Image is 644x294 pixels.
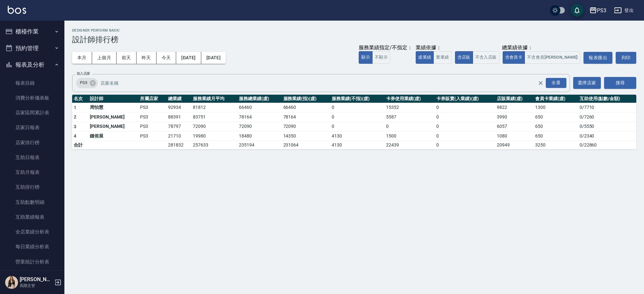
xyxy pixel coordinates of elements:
[545,77,568,89] button: Open
[435,122,495,131] td: 0
[578,112,636,122] td: 0 / 7260
[384,141,435,149] td: 22439
[3,224,62,239] a: 全店業績分析表
[282,131,330,141] td: 14350
[495,112,534,122] td: 3990
[546,78,566,88] div: 全選
[330,112,384,122] td: 0
[88,95,138,103] th: 設計師
[191,141,237,149] td: 257633
[88,131,138,141] td: 鍾侑展
[534,112,578,122] td: 650
[3,195,62,210] a: 互助點數明細
[166,103,191,112] td: 92934
[76,80,91,86] span: PS3
[571,4,583,17] button: save
[3,150,62,165] a: 互助日報表
[237,141,282,149] td: 235194
[583,52,612,64] button: 報表匯出
[495,95,534,103] th: 店販業績(虛)
[138,103,166,112] td: PS3
[578,131,636,141] td: 0 / 2340
[5,276,18,289] img: Person
[597,6,606,14] div: PS3
[8,6,26,14] img: Logo
[20,276,52,283] h5: [PERSON_NAME]
[473,51,499,64] button: 不含入店販
[435,95,495,103] th: 卡券販賣(入業績)(虛)
[3,105,62,120] a: 店家區間累計表
[330,103,384,112] td: 0
[455,51,473,64] button: 含店販
[372,51,390,64] button: 不顯示
[20,283,52,289] p: 高階主管
[435,112,495,122] td: 0
[3,135,62,150] a: 店家排行榜
[282,95,330,103] th: 服務業績(指)(虛)
[3,90,62,105] a: 消費分析儀表板
[3,239,62,254] a: 每日業績分析表
[166,141,191,149] td: 281832
[534,141,578,149] td: 3250
[573,77,601,89] button: 選擇店家
[138,122,166,131] td: PS3
[237,112,282,122] td: 78164
[3,120,62,135] a: 店家日報表
[384,131,435,141] td: 1500
[416,51,434,64] button: 虛業績
[534,95,578,103] th: 會員卡業績(虛)
[384,122,435,131] td: 0
[330,95,384,103] th: 服務業績(不指)(虛)
[604,77,636,89] button: 搜尋
[237,131,282,141] td: 18480
[137,52,156,64] button: 昨天
[330,141,384,149] td: 4130
[72,141,88,149] td: 合計
[117,52,137,64] button: 前天
[237,122,282,131] td: 72090
[191,95,237,103] th: 服務業績月平均
[578,95,636,103] th: 互助使用(點數/金額)
[72,35,636,44] h3: 設計師排行榜
[330,122,384,131] td: 0
[3,210,62,224] a: 互助業績報表
[72,28,636,33] h2: Designer Perform Basic
[74,105,76,110] span: 1
[282,103,330,112] td: 66460
[166,112,191,122] td: 88391
[74,114,76,119] span: 2
[282,141,330,149] td: 231064
[384,103,435,112] td: 15352
[191,103,237,112] td: 81812
[578,103,636,112] td: 0 / 7710
[384,112,435,122] td: 5587
[138,131,166,141] td: PS3
[359,44,412,51] div: 服務業績指定/不指定：
[92,52,117,64] button: 上個月
[433,51,451,64] button: 實業績
[166,131,191,141] td: 21710
[3,76,62,90] a: 報表目錄
[138,112,166,122] td: PS3
[166,95,191,103] th: 總業績
[138,95,166,103] th: 所屬店家
[616,52,636,64] button: 列印
[201,52,226,64] button: [DATE]
[191,112,237,122] td: 83751
[99,77,549,89] input: 店家名稱
[74,133,76,138] span: 4
[191,131,237,141] td: 19980
[435,141,495,149] td: 0
[578,122,636,131] td: 0 / 5550
[282,112,330,122] td: 78164
[3,56,62,73] button: 報表及分析
[77,71,90,76] label: 加入店家
[88,103,138,112] td: 周怡慧
[72,52,92,64] button: 本月
[3,40,62,57] button: 預約管理
[525,51,580,64] button: 不含會員[PERSON_NAME]
[330,131,384,141] td: 4130
[3,254,62,269] a: 營業統計分析表
[587,4,609,17] button: PS3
